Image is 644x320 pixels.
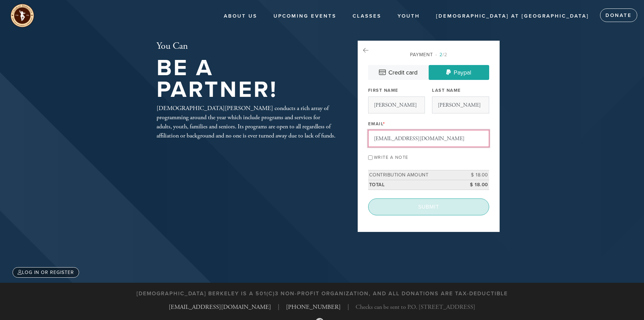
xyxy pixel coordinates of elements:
[278,302,279,312] span: |
[268,10,341,23] a: Upcoming Events
[374,155,408,160] label: Write a note
[286,303,341,311] a: [PHONE_NUMBER]
[13,267,79,278] a: Log in or register
[348,10,386,23] a: Classes
[169,303,271,311] a: [EMAIL_ADDRESS][DOMAIN_NAME]
[157,104,336,140] div: [DEMOGRAPHIC_DATA][PERSON_NAME] conducts a rich array of programming around the year which includ...
[368,170,459,180] td: Contribution Amount
[368,87,399,93] label: First Name
[348,302,349,312] span: |
[432,87,461,93] label: Last Name
[435,52,447,58] span: /2
[368,198,489,215] input: Submit
[459,170,489,180] td: $ 18.00
[368,121,385,127] label: Email
[157,57,336,101] h1: Be A Partner!
[157,41,336,52] h2: You Can
[356,302,475,312] span: Checks can be sent to P.O. [STREET_ADDRESS]
[368,51,489,58] div: Payment
[383,121,385,127] span: This field is required.
[368,180,459,190] td: Total
[600,8,637,22] a: Donate
[368,65,429,80] a: Credit card
[429,65,489,80] a: Paypal
[392,10,425,23] a: Youth
[459,180,489,190] td: $ 18.00
[431,10,594,23] a: [DEMOGRAPHIC_DATA] at [GEOGRAPHIC_DATA]
[137,291,508,297] h3: [DEMOGRAPHIC_DATA] Berkeley is a 501(c)3 non-profit organization, and all donations are tax-deduc...
[219,10,262,23] a: About Us
[439,52,443,58] span: 2
[10,3,34,28] img: unnamed%20%283%29_0.png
